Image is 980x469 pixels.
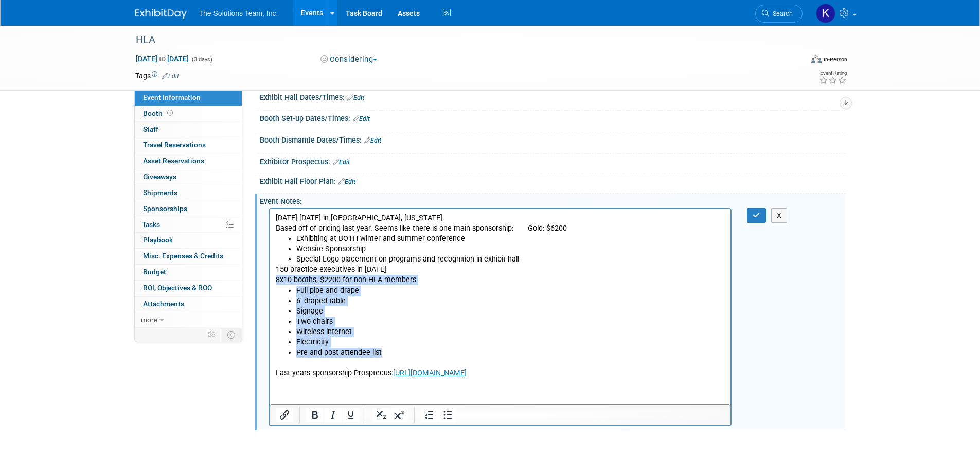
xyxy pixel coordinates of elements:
button: Considering [317,54,381,65]
span: Playbook [143,236,173,244]
div: HLA [132,31,787,49]
a: Edit [333,159,350,166]
a: Asset Reservations [135,153,242,169]
img: ExhibitDay [135,9,187,19]
button: Bullet list [439,408,456,422]
span: Booth not reserved yet [165,109,175,117]
a: Booth [135,106,242,121]
span: Staff [143,125,158,133]
a: Travel Reservations [135,137,242,153]
a: Staff [135,122,242,137]
span: Travel Reservations [143,141,206,149]
a: more [135,312,242,328]
span: Sponsorships [143,204,187,213]
button: Underline [342,408,360,422]
div: Exhibitor Prospectus: [260,154,845,167]
a: Playbook [135,233,242,248]
div: Exhibit Hall Dates/Times: [260,90,845,103]
span: Asset Reservations [143,157,204,165]
button: Italic [324,408,342,422]
button: X [771,208,788,223]
span: ROI, Objectives & ROO [143,284,212,292]
span: Tasks [142,220,160,229]
a: Event Information [135,90,242,106]
div: In-Person [823,56,847,63]
span: Booth [143,109,175,117]
span: Event Information [143,93,201,101]
iframe: Rich Text Area [270,209,731,404]
span: Attachments [143,300,184,308]
div: Event Rating [819,71,847,76]
a: Edit [353,115,370,123]
a: Misc. Expenses & Credits [135,249,242,264]
button: Superscript [390,408,408,422]
a: Sponsorships [135,201,242,217]
a: ROI, Objectives & ROO [135,281,242,296]
a: Shipments [135,185,242,201]
a: Search [755,5,803,23]
a: Edit [364,137,381,144]
span: (3 days) [191,56,212,63]
button: Numbered list [421,408,438,422]
button: Bold [306,408,324,422]
a: Tasks [135,217,242,233]
div: Event Format [742,54,848,69]
img: Kaelon Harris [816,4,835,23]
a: Edit [162,73,179,80]
button: Subscript [372,408,390,422]
td: Toggle Event Tabs [221,328,242,341]
span: Misc. Expenses & Credits [143,252,223,260]
div: Booth Dismantle Dates/Times: [260,132,845,146]
span: to [157,55,167,63]
div: Event Notes: [260,194,845,206]
div: Exhibit Hall Floor Plan: [260,173,845,187]
a: Budget [135,265,242,280]
span: Budget [143,268,166,276]
span: more [141,316,157,324]
span: Shipments [143,188,177,197]
a: Edit [338,178,355,185]
span: The Solutions Team, Inc. [199,9,278,18]
td: Tags [135,71,179,81]
td: Personalize Event Tab Strip [203,328,221,341]
div: Booth Set-up Dates/Times: [260,111,845,124]
img: Format-Inperson.png [811,55,822,63]
button: Insert/edit link [276,408,293,422]
span: Giveaways [143,172,176,181]
span: Search [769,10,793,18]
a: Giveaways [135,169,242,185]
span: [DATE] [DATE] [135,54,189,63]
a: Edit [347,94,364,101]
a: Attachments [135,297,242,312]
